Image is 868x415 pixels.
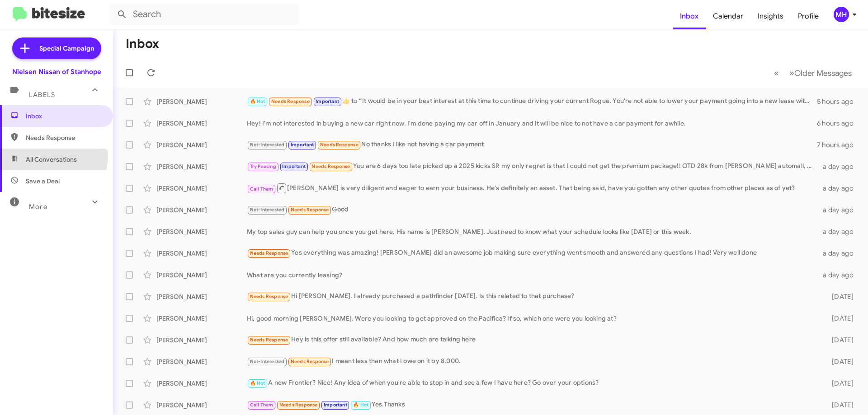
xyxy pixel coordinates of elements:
div: Hey is this offer still available? And how much are talking here [247,335,817,345]
div: You are 6 days too late picked up a 2025 kicks SR my only regret is that I could not get the prem... [247,161,817,172]
button: MH [826,7,858,22]
span: Not-Interested [250,142,285,148]
span: All Conversations [26,155,77,164]
span: Special Campaign [39,44,94,53]
span: Needs Response [26,133,103,142]
span: Needs Response [250,250,288,256]
div: [PERSON_NAME] [156,227,247,236]
button: Next [784,64,857,82]
div: Good [247,205,817,215]
div: ​👍​ to “ It would be in your best interest at this time to continue driving your current Rogue. Y... [247,96,817,107]
div: a day ago [817,249,861,258]
div: Hi, good morning [PERSON_NAME]. Were you looking to get approved on the Pacifica? If so, which on... [247,314,817,323]
div: [PERSON_NAME] is very diligent and eager to earn your business. He's definitely an asset. That be... [247,182,817,194]
div: Hey! I'm not interested in buying a new car right now. I'm done paying my car off in January and ... [247,119,817,128]
span: Not-Interested [250,359,285,364]
span: Needs Response [271,98,310,104]
div: 7 hours ago [817,140,861,149]
span: Needs Response [311,163,350,169]
span: Not-Interested [250,207,285,213]
div: a day ago [817,162,861,171]
div: [PERSON_NAME] [156,357,247,366]
div: 6 hours ago [817,119,861,128]
div: [PERSON_NAME] [156,97,247,106]
div: [DATE] [817,401,861,410]
div: [DATE] [817,314,861,323]
div: 5 hours ago [817,97,861,106]
span: Needs Response [279,402,318,408]
div: [PERSON_NAME] [156,140,247,149]
span: Needs Response [250,337,288,343]
div: A new Frontier? Nice! Any idea of when you're able to stop in and see a few I have here? Go over ... [247,378,817,388]
div: Yes.Thanks [247,400,817,410]
div: [PERSON_NAME] [156,249,247,258]
a: Profile [791,3,826,29]
span: Labels [29,91,55,99]
div: Yes everything was amazing! [PERSON_NAME] did an awesome job making sure everything went smooth a... [247,248,817,258]
span: « [774,67,779,79]
div: [PERSON_NAME] [156,162,247,171]
div: My top sales guy can help you once you get here. His name is [PERSON_NAME]. Just need to know wha... [247,227,817,236]
span: Needs Response [291,207,329,213]
button: Previous [769,64,784,82]
span: Older Messages [794,68,852,78]
div: a day ago [817,184,861,193]
div: [PERSON_NAME] [156,119,247,128]
span: 🔥 Hot [250,380,265,386]
div: [PERSON_NAME] [156,336,247,345]
span: Important [324,402,347,408]
div: I meant less than what I owe on it by 8,000. [247,356,817,367]
a: Insights [750,3,791,29]
span: More [29,203,47,211]
span: Call Them [250,186,274,192]
div: [PERSON_NAME] [156,314,247,323]
input: Search [109,4,299,25]
h1: Inbox [126,37,159,51]
a: Inbox [673,3,706,29]
div: [PERSON_NAME] [156,184,247,193]
nav: Page navigation example [769,64,857,82]
div: [PERSON_NAME] [156,205,247,214]
div: [DATE] [817,379,861,388]
div: Nielsen Nissan of Stanhope [12,67,101,76]
span: Needs Response [250,294,288,299]
div: [PERSON_NAME] [156,401,247,410]
span: Important [291,142,314,148]
span: Inbox [26,112,103,121]
div: What are you currently leasing? [247,270,817,280]
span: Important [282,163,306,169]
span: 🔥 Hot [353,402,368,408]
span: 🔥 Hot [250,98,265,104]
span: Important [316,98,339,104]
div: MH [834,7,849,22]
div: [DATE] [817,336,861,345]
div: [PERSON_NAME] [156,292,247,301]
div: No thanks I like not having a car payment [247,140,817,150]
span: Needs Response [291,359,329,364]
span: Needs Response [320,142,359,148]
span: Call Them [250,402,274,408]
div: a day ago [817,205,861,214]
div: [DATE] [817,357,861,366]
span: Save a Deal [26,177,60,186]
div: Hi [PERSON_NAME]. I already purchased a pathfinder [DATE]. Is this related to that purchase? [247,291,817,302]
a: Special Campaign [12,37,101,59]
span: Try Pausing [250,163,276,169]
div: [PERSON_NAME] [156,379,247,388]
div: a day ago [817,270,861,280]
div: a day ago [817,227,861,236]
span: » [789,67,794,79]
a: Calendar [706,3,750,29]
div: [PERSON_NAME] [156,270,247,280]
div: [DATE] [817,292,861,301]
